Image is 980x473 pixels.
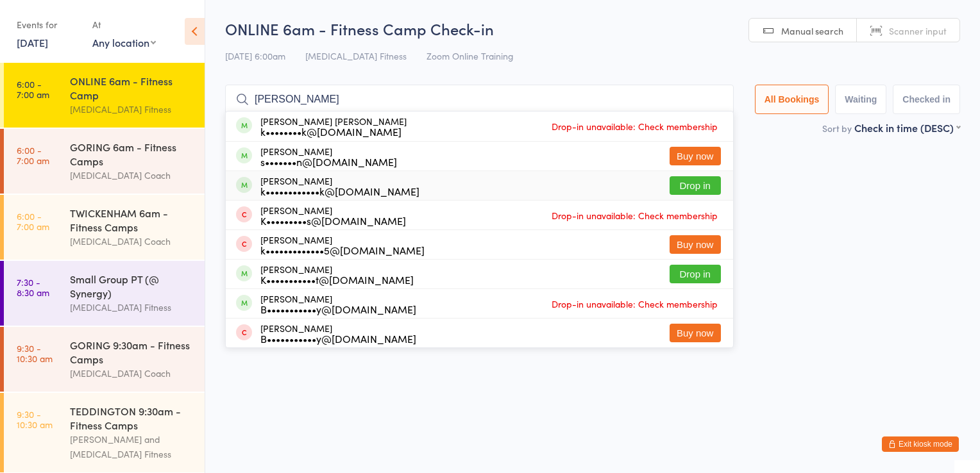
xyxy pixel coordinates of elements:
[70,272,194,300] div: Small Group PT (@ Synergy)
[822,122,852,135] label: Sort by
[260,126,407,137] div: k••••••••k@[DOMAIN_NAME]
[548,206,721,225] span: Drop-in unavailable: Check membership
[4,261,205,326] a: 7:30 -8:30 amSmall Group PT (@ Synergy)[MEDICAL_DATA] Fitness
[260,146,397,167] div: [PERSON_NAME]
[260,156,397,167] div: s•••••••n@[DOMAIN_NAME]
[4,393,205,472] a: 9:30 -10:30 amTEDDINGTON 9:30am - Fitness Camps[PERSON_NAME] and [MEDICAL_DATA] Fitness
[70,234,194,249] div: [MEDICAL_DATA] Coach
[17,343,53,363] time: 9:30 - 10:30 am
[260,215,406,226] div: K•••••••••s@[DOMAIN_NAME]
[548,294,721,313] span: Drop-in unavailable: Check membership
[670,176,721,195] button: Drop in
[70,432,194,461] div: [PERSON_NAME] and [MEDICAL_DATA] Fitness
[70,102,194,117] div: [MEDICAL_DATA] Fitness
[260,274,414,285] div: K•••••••••••t@[DOMAIN_NAME]
[260,264,414,285] div: [PERSON_NAME]
[670,265,721,283] button: Drop in
[260,304,416,314] div: B•••••••••••y@[DOMAIN_NAME]
[260,176,419,196] div: [PERSON_NAME]
[260,294,416,314] div: [PERSON_NAME]
[17,35,48,49] a: [DATE]
[225,85,734,114] input: Search
[260,333,416,344] div: B•••••••••••y@[DOMAIN_NAME]
[17,14,80,35] div: Events for
[4,195,205,260] a: 6:00 -7:00 amTWICKENHAM 6am - Fitness Camps[MEDICAL_DATA] Coach
[835,85,886,114] button: Waiting
[92,35,156,49] div: Any location
[260,205,406,226] div: [PERSON_NAME]
[70,168,194,183] div: [MEDICAL_DATA] Coach
[427,49,514,62] span: Zoom Online Training
[70,206,194,234] div: TWICKENHAM 6am - Fitness Camps
[4,129,205,194] a: 6:00 -7:00 amGORING 6am - Fitness Camps[MEDICAL_DATA] Coach
[17,145,49,165] time: 6:00 - 7:00 am
[17,277,49,297] time: 7:30 - 8:30 am
[225,18,960,39] h2: ONLINE 6am - Fitness Camp Check-in
[670,147,721,165] button: Buy now
[781,24,843,37] span: Manual search
[70,74,194,102] div: ONLINE 6am - Fitness Camp
[260,323,416,344] div: [PERSON_NAME]
[260,186,419,196] div: k••••••••••••k@[DOMAIN_NAME]
[4,327,205,392] a: 9:30 -10:30 amGORING 9:30am - Fitness Camps[MEDICAL_DATA] Coach
[17,409,53,429] time: 9:30 - 10:30 am
[755,85,829,114] button: All Bookings
[670,324,721,342] button: Buy now
[70,338,194,366] div: GORING 9:30am - Fitness Camps
[305,49,407,62] span: [MEDICAL_DATA] Fitness
[670,235,721,254] button: Buy now
[70,300,194,315] div: [MEDICAL_DATA] Fitness
[70,140,194,168] div: GORING 6am - Fitness Camps
[260,235,425,255] div: [PERSON_NAME]
[17,211,49,231] time: 6:00 - 7:00 am
[882,436,959,452] button: Exit kiosk mode
[92,14,156,35] div: At
[70,366,194,381] div: [MEDICAL_DATA] Coach
[70,404,194,432] div: TEDDINGTON 9:30am - Fitness Camps
[260,245,425,255] div: k•••••••••••••5@[DOMAIN_NAME]
[854,120,960,135] div: Check in time (DESC)
[548,117,721,136] span: Drop-in unavailable: Check membership
[17,79,49,99] time: 6:00 - 7:00 am
[260,116,407,137] div: [PERSON_NAME] [PERSON_NAME]
[4,63,205,128] a: 6:00 -7:00 amONLINE 6am - Fitness Camp[MEDICAL_DATA] Fitness
[225,49,285,62] span: [DATE] 6:00am
[889,24,947,37] span: Scanner input
[893,85,960,114] button: Checked in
